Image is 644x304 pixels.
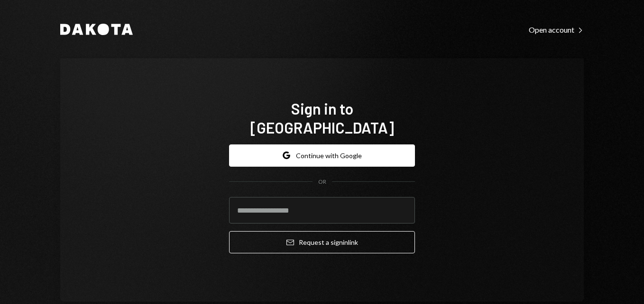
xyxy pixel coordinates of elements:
button: Continue with Google [229,144,415,167]
div: Open account [529,25,584,35]
h1: Sign in to [GEOGRAPHIC_DATA] [229,99,415,137]
button: Request a signinlink [229,231,415,253]
a: Open account [529,24,584,35]
div: OR [318,178,326,186]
